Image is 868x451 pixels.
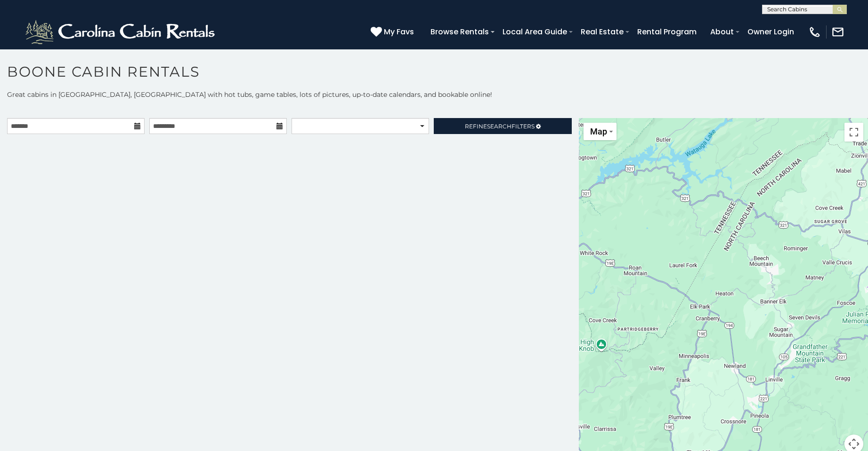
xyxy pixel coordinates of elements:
[371,26,416,38] a: My Favs
[576,24,628,40] a: Real Estate
[831,25,844,39] img: mail-regular-white.png
[24,18,219,46] img: White-1-2.png
[426,24,494,40] a: Browse Rentals
[844,123,863,142] button: Toggle fullscreen view
[808,25,821,39] img: phone-regular-white.png
[584,123,617,140] button: Change map style
[498,24,572,40] a: Local Area Guide
[384,26,414,38] span: My Favs
[706,24,738,40] a: About
[487,123,511,130] span: Search
[465,123,535,130] span: Refine Filters
[633,24,701,40] a: Rental Program
[434,118,571,134] a: RefineSearchFilters
[743,24,799,40] a: Owner Login
[590,127,607,136] span: Map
